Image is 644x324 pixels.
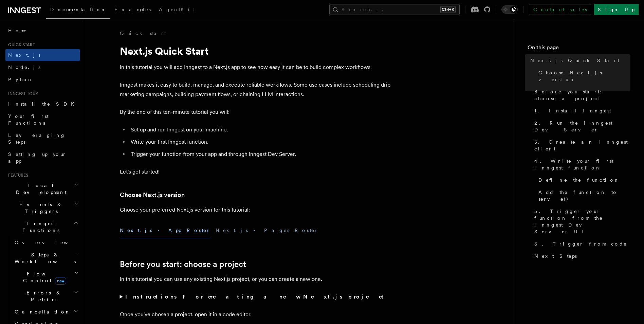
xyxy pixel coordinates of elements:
[120,45,391,57] h1: Next.js Quick Start
[534,120,630,133] span: 2. Run the Inngest Dev Server
[155,2,199,18] a: AgentKit
[534,208,630,235] span: 5. Trigger your function from the Inngest Dev Server UI
[5,91,38,96] span: Inngest tour
[534,107,611,114] span: 1. Install Inngest
[15,240,85,245] span: Overview
[12,249,80,268] button: Steps & Workflows
[536,67,630,86] a: Choose Next.js version
[120,292,391,302] summary: Instructions for creating a new Next.js project
[5,198,80,217] button: Events & Triggers
[534,139,630,152] span: 3. Create an Inngest client
[120,223,210,238] button: Next.js - App Router
[532,136,630,155] a: 3. Create an Inngest client
[120,205,391,215] p: Choose your preferred Next.js version for this tutorial:
[8,65,40,70] span: Node.js
[12,268,80,287] button: Flow Controlnew
[12,251,76,265] span: Steps & Workflows
[329,4,460,15] button: Search...Ctrl+K
[532,86,630,105] a: Before you start: choose a project
[159,7,195,12] span: AgentKit
[8,52,40,58] span: Next.js
[538,69,630,83] span: Choose Next.js version
[536,174,630,186] a: Define the function
[532,205,630,238] a: 5. Trigger your function from the Inngest Dev Server UI
[129,125,391,134] li: Set up and run Inngest on your machine.
[8,101,78,107] span: Install the SDK
[8,113,49,126] span: Your first Functions
[528,43,630,54] h4: On this page
[532,155,630,174] a: 4. Write your first Inngest function
[12,236,80,249] a: Overview
[532,250,630,262] a: Next Steps
[12,306,80,318] button: Cancellation
[594,4,639,15] a: Sign Up
[5,61,80,73] a: Node.js
[120,62,391,72] p: In this tutorial you will add Inngest to a Next.js app to see how easy it can be to build complex...
[129,149,391,159] li: Trigger your function from your app and through Inngest Dev Server.
[12,308,71,315] span: Cancellation
[536,186,630,205] a: Add the function to serve()
[5,49,80,61] a: Next.js
[12,270,75,284] span: Flow Control
[534,88,630,102] span: Before you start: choose a project
[534,158,630,171] span: 4. Write your first Inngest function
[8,132,66,145] span: Leveraging Steps
[5,24,80,37] a: Home
[110,2,155,18] a: Examples
[120,259,246,269] a: Before you start: choose a project
[5,217,80,236] button: Inngest Functions
[8,27,27,34] span: Home
[120,310,391,319] p: Once you've chosen a project, open it in a code editor.
[440,6,456,13] kbd: Ctrl+K
[5,173,28,178] span: Features
[120,190,185,200] a: Choose Next.js version
[8,151,67,164] span: Setting up your app
[5,73,80,86] a: Python
[125,293,386,300] strong: Instructions for creating a new Next.js project
[120,107,391,117] p: By the end of this ten-minute tutorial you will:
[5,182,74,196] span: Local Development
[114,7,151,12] span: Examples
[120,80,391,99] p: Inngest makes it easy to build, manage, and execute reliable workflows. Some use cases include sc...
[5,220,73,234] span: Inngest Functions
[129,137,391,147] li: Write your first Inngest function.
[530,57,619,64] span: Next.js Quick Start
[532,117,630,136] a: 2. Run the Inngest Dev Server
[528,54,630,67] a: Next.js Quick Start
[55,277,66,285] span: new
[5,42,35,48] span: Quick start
[8,77,33,82] span: Python
[12,289,74,303] span: Errors & Retries
[120,167,391,177] p: Let's get started!
[538,189,630,202] span: Add the function to serve()
[5,179,80,198] button: Local Development
[120,30,166,37] a: Quick start
[534,240,627,247] span: 6. Trigger from code
[501,5,518,14] button: Toggle dark mode
[529,4,591,15] a: Contact sales
[216,223,318,238] button: Next.js - Pages Router
[538,177,620,183] span: Define the function
[5,148,80,167] a: Setting up your app
[5,110,80,129] a: Your first Functions
[5,201,74,215] span: Events & Triggers
[534,253,577,259] span: Next Steps
[532,238,630,250] a: 6. Trigger from code
[532,105,630,117] a: 1. Install Inngest
[50,7,106,12] span: Documentation
[46,2,110,19] a: Documentation
[5,129,80,148] a: Leveraging Steps
[5,98,80,110] a: Install the SDK
[12,287,80,306] button: Errors & Retries
[120,274,391,284] p: In this tutorial you can use any existing Next.js project, or you can create a new one.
